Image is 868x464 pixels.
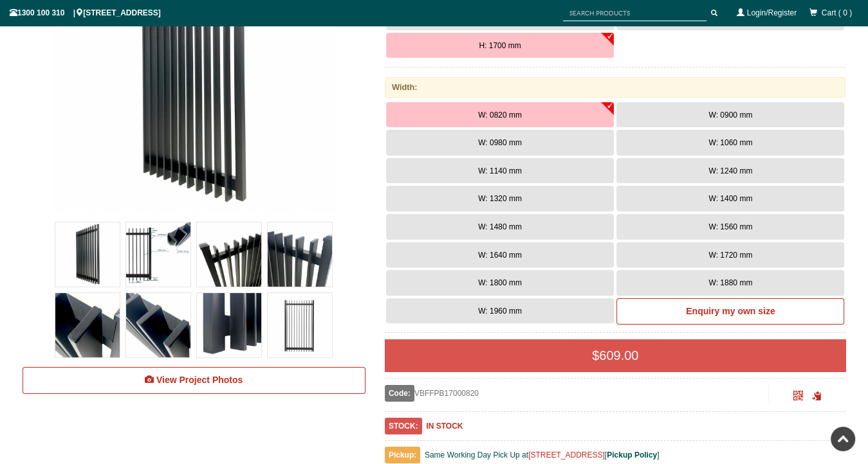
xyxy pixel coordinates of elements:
[708,278,752,287] span: W: 1880 mm
[793,393,803,402] a: Click to enlarge and scan to share.
[478,166,522,175] span: W: 1140 mm
[386,102,614,128] button: W: 0820 mm
[197,293,261,357] img: VBFFPB - Ready to Install Fully Welded 65x16mm Vertical Blade - Aluminium Pedestrian / Side Gate ...
[478,278,522,287] span: W: 1800 mm
[156,375,243,385] span: View Project Photos
[479,41,521,50] span: H: 1700 mm
[616,298,844,325] a: Enquiry my own size
[385,418,422,434] span: STOCK:
[126,222,190,287] img: VBFFPB - Ready to Install Fully Welded 65x16mm Vertical Blade - Aluminium Pedestrian / Side Gate ...
[616,270,844,296] button: W: 1880 mm
[528,451,605,460] a: [STREET_ADDRESS]
[268,222,332,287] img: VBFFPB - Ready to Install Fully Welded 65x16mm Vertical Blade - Aluminium Pedestrian / Side Gate ...
[686,306,775,316] b: Enquiry my own size
[607,451,657,460] a: Pickup Policy
[10,8,161,17] span: 1300 100 310 | [STREET_ADDRESS]
[386,158,614,184] button: W: 1140 mm
[478,111,522,120] span: W: 0820 mm
[386,186,614,211] button: W: 1320 mm
[385,339,846,371] div: $
[708,194,752,203] span: W: 1400 mm
[822,8,852,17] span: Cart ( 0 )
[268,293,332,357] img: VBFFPB - Ready to Install Fully Welded 65x16mm Vertical Blade - Aluminium Pedestrian / Side Gate ...
[386,214,614,240] button: W: 1480 mm
[55,222,120,287] img: VBFFPB - Ready to Install Fully Welded 65x16mm Vertical Blade - Aluminium Pedestrian / Side Gate ...
[386,33,614,58] button: H: 1700 mm
[563,5,706,21] input: SEARCH PRODUCTS
[126,293,190,357] img: VBFFPB - Ready to Install Fully Welded 65x16mm Vertical Blade - Aluminium Pedestrian / Side Gate ...
[426,422,463,431] b: IN STOCK
[811,391,821,401] span: Click to copy the URL
[478,251,522,260] span: W: 1640 mm
[708,222,752,231] span: W: 1560 mm
[478,307,522,316] span: W: 1960 mm
[708,111,752,120] span: W: 0900 mm
[23,367,365,394] a: View Project Photos
[616,242,844,268] button: W: 1720 mm
[385,385,769,402] div: VBFFPB17000820
[425,451,660,460] span: Same Working Day Pick Up at [ ]
[386,270,614,296] button: W: 1800 mm
[386,130,614,156] button: W: 0980 mm
[55,293,120,357] img: VBFFPB - Ready to Install Fully Welded 65x16mm Vertical Blade - Aluminium Pedestrian / Side Gate ...
[385,385,414,402] span: Code:
[599,348,638,362] span: 609.00
[616,158,844,184] button: W: 1240 mm
[616,186,844,211] button: W: 1400 mm
[386,242,614,268] button: W: 1640 mm
[197,222,261,287] img: VBFFPB - Ready to Install Fully Welded 65x16mm Vertical Blade - Aluminium Pedestrian / Side Gate ...
[616,214,844,240] button: W: 1560 mm
[386,298,614,324] button: W: 1960 mm
[708,138,752,147] span: W: 1060 mm
[747,8,797,17] a: Login/Register
[478,138,522,147] span: W: 0980 mm
[385,77,846,97] div: Width:
[478,222,522,231] span: W: 1480 mm
[708,166,752,175] span: W: 1240 mm
[478,194,522,203] span: W: 1320 mm
[616,130,844,156] button: W: 1060 mm
[616,102,844,128] button: W: 0900 mm
[385,447,420,463] span: Pickup:
[708,251,752,260] span: W: 1720 mm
